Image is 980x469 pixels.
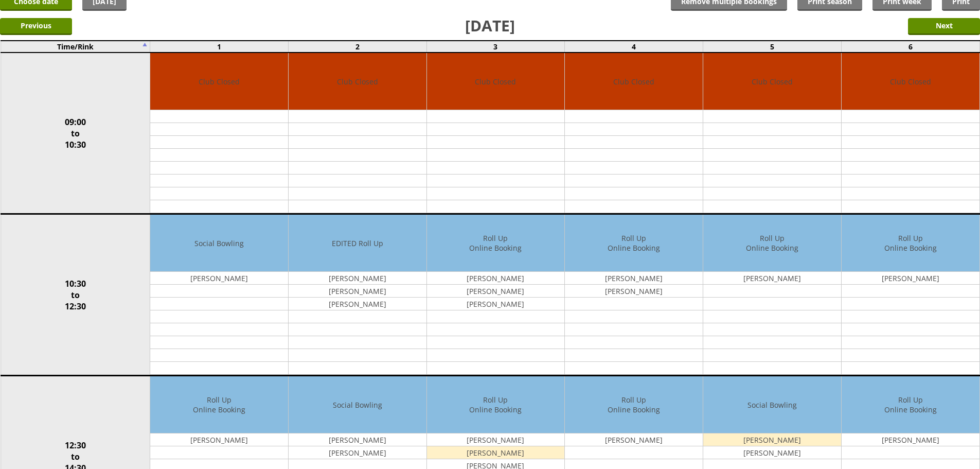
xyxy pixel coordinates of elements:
td: Roll Up Online Booking [427,215,565,272]
td: [PERSON_NAME] [565,285,703,298]
td: [PERSON_NAME] [289,446,426,459]
td: 5 [703,41,842,53]
td: Club Closed [703,53,841,110]
td: [PERSON_NAME] [150,272,288,285]
td: Club Closed [427,53,565,110]
td: [PERSON_NAME] [427,298,565,310]
td: 3 [426,41,565,53]
td: [PERSON_NAME] [427,446,565,459]
td: [PERSON_NAME] [427,433,565,446]
td: 6 [841,41,979,53]
td: EDITED Roll Up [289,215,426,272]
td: [PERSON_NAME] [289,272,426,285]
td: Social Bowling [289,376,426,433]
td: [PERSON_NAME] [703,433,841,446]
td: Roll Up Online Booking [703,215,841,272]
td: Roll Up Online Booking [842,215,979,272]
td: [PERSON_NAME] [150,433,288,446]
td: Social Bowling [150,215,288,272]
td: 1 [150,41,289,53]
td: [PERSON_NAME] [842,433,979,446]
td: 4 [565,41,703,53]
td: Roll Up Online Booking [842,376,979,433]
td: Club Closed [150,53,288,110]
td: [PERSON_NAME] [289,433,426,446]
td: [PERSON_NAME] [565,272,703,285]
td: [PERSON_NAME] [565,433,703,446]
td: [PERSON_NAME] [427,272,565,285]
td: Time/Rink [1,41,150,53]
td: [PERSON_NAME] [703,446,841,459]
td: Club Closed [842,53,979,110]
td: Roll Up Online Booking [150,376,288,433]
td: Social Bowling [703,376,841,433]
td: Roll Up Online Booking [565,376,703,433]
input: Next [908,18,980,35]
td: Club Closed [289,53,426,110]
td: [PERSON_NAME] [289,298,426,310]
td: Roll Up Online Booking [565,215,703,272]
td: 09:00 to 10:30 [1,53,150,214]
td: Club Closed [565,53,703,110]
td: 10:30 to 12:30 [1,214,150,376]
td: Roll Up Online Booking [427,376,565,433]
td: [PERSON_NAME] [703,272,841,285]
td: [PERSON_NAME] [842,272,979,285]
td: [PERSON_NAME] [289,285,426,298]
td: [PERSON_NAME] [427,285,565,298]
td: 2 [288,41,426,53]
